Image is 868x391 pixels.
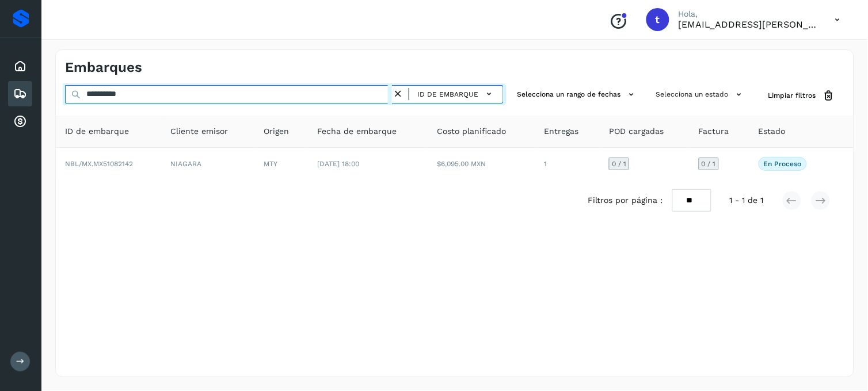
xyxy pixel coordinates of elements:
button: Selecciona un estado [652,85,750,104]
button: Limpiar filtros [759,85,844,106]
span: 0 / 1 [702,160,716,167]
span: POD cargadas [609,125,664,137]
div: Embarques [8,81,32,106]
p: Hola, [679,9,817,19]
span: NBL/MX.MX51082142 [65,160,133,168]
span: Costo planificado [437,125,506,137]
td: $6,095.00 MXN [428,148,535,180]
span: Estado [759,125,786,137]
h4: Embarques [65,59,142,76]
p: En proceso [764,160,802,168]
td: 1 [535,148,600,180]
div: Cuentas por cobrar [8,109,32,134]
span: Cliente emisor [171,125,229,137]
span: Factura [699,125,729,137]
button: ID de embarque [414,86,498,102]
span: Origen [264,125,289,137]
span: ID de embarque [65,125,129,137]
span: [DATE] 18:00 [317,160,359,168]
td: MTY [254,148,308,180]
span: ID de embarque [417,89,478,99]
span: Fecha de embarque [317,125,397,137]
span: 0 / 1 [612,160,626,167]
span: Filtros por página : [588,194,663,206]
button: Selecciona un rango de fechas [513,85,642,104]
td: NIAGARA [162,148,255,180]
span: 1 - 1 de 1 [730,194,764,206]
p: transportes.lg.lozano@gmail.com [679,19,817,30]
span: Limpiar filtros [768,90,816,101]
div: Inicio [8,53,32,79]
span: Entregas [545,125,579,137]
